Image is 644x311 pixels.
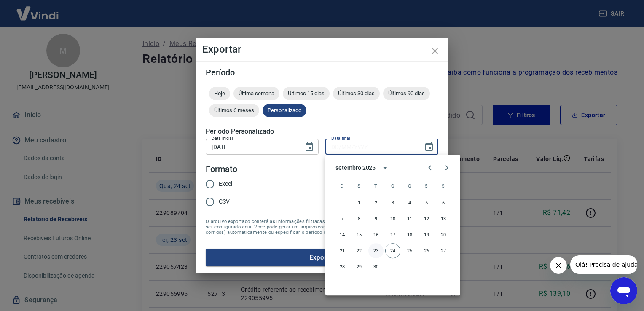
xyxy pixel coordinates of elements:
button: 12 [419,211,434,226]
iframe: Botão para abrir a janela de mensagens [610,277,637,304]
button: 7 [335,211,350,226]
button: 17 [385,227,400,242]
button: 3 [385,195,400,210]
button: 27 [436,243,451,258]
div: Últimos 90 dias [383,87,430,100]
legend: Formato [206,163,237,175]
span: quarta-feira [385,177,400,194]
button: 13 [436,211,451,226]
span: Hoje [209,90,230,97]
button: 25 [402,243,417,258]
button: 23 [368,243,384,258]
button: Next month [438,159,455,176]
div: Últimos 30 dias [333,87,380,100]
h5: Período [206,68,438,77]
div: Últimos 15 dias [283,87,330,100]
button: 11 [402,211,417,226]
button: 16 [368,227,384,242]
button: 1 [352,195,367,210]
button: 20 [436,227,451,242]
h4: Exportar [202,44,442,54]
button: 18 [402,227,417,242]
button: 30 [368,259,384,274]
span: CSV [219,197,230,206]
span: quinta-feira [402,177,417,194]
label: Data final [331,135,350,142]
button: 9 [368,211,384,226]
button: Previous month [421,159,438,176]
button: Exportar [206,249,438,266]
div: Hoje [209,87,230,100]
button: close [425,41,445,61]
iframe: Mensagem da empresa [570,255,637,274]
button: calendar view is open, switch to year view [378,161,392,175]
button: 8 [352,211,367,226]
button: 2 [368,195,384,210]
span: O arquivo exportado conterá as informações filtradas na tela anterior com exceção do período que ... [206,219,438,235]
button: 28 [335,259,350,274]
iframe: Fechar mensagem [550,257,567,274]
span: segunda-feira [352,177,367,194]
button: 19 [419,227,434,242]
span: Últimos 30 dias [333,90,380,97]
div: setembro 2025 [335,164,376,172]
input: DD/MM/YYYY [206,139,298,155]
button: 6 [436,195,451,210]
span: Últimos 15 dias [283,90,330,97]
button: 5 [419,195,434,210]
button: 21 [335,243,350,258]
span: Últimos 6 meses [209,107,259,113]
button: 14 [335,227,350,242]
h5: Período Personalizado [206,127,438,136]
button: Choose date [421,139,437,155]
span: domingo [335,177,350,194]
button: 10 [385,211,400,226]
span: terça-feira [368,177,384,194]
button: 15 [352,227,367,242]
span: sábado [436,177,451,194]
button: Choose date, selected date is 23 de set de 2025 [301,139,318,155]
span: Personalizado [263,107,306,113]
button: 26 [419,243,434,258]
span: Olá! Precisa de ajuda? [5,6,71,13]
button: 24 [385,243,400,258]
button: 4 [402,195,417,210]
div: Última semana [233,87,279,100]
div: Últimos 6 meses [209,104,259,117]
span: Últimos 90 dias [383,90,430,97]
span: sexta-feira [419,177,434,194]
button: 22 [352,243,367,258]
button: 29 [352,259,367,274]
span: Última semana [233,90,279,97]
span: Excel [219,180,232,188]
input: DD/MM/YYYY [325,139,417,155]
div: Personalizado [263,104,306,117]
label: Data inicial [212,135,233,142]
